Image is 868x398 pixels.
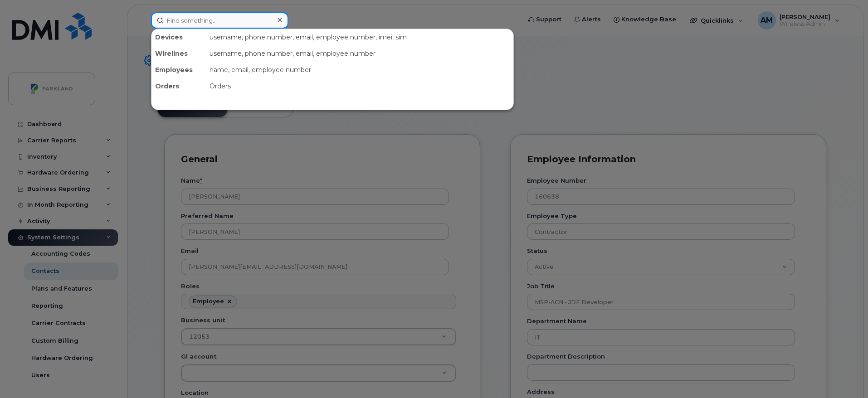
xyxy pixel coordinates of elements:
[206,45,513,62] div: username, phone number, email, employee number
[206,78,513,94] div: Orders
[151,78,206,94] div: Orders
[151,29,206,45] div: Devices
[206,62,513,78] div: name, email, employee number
[151,45,206,62] div: Wirelines
[206,29,513,45] div: username, phone number, email, employee number, imei, sim
[151,62,206,78] div: Employees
